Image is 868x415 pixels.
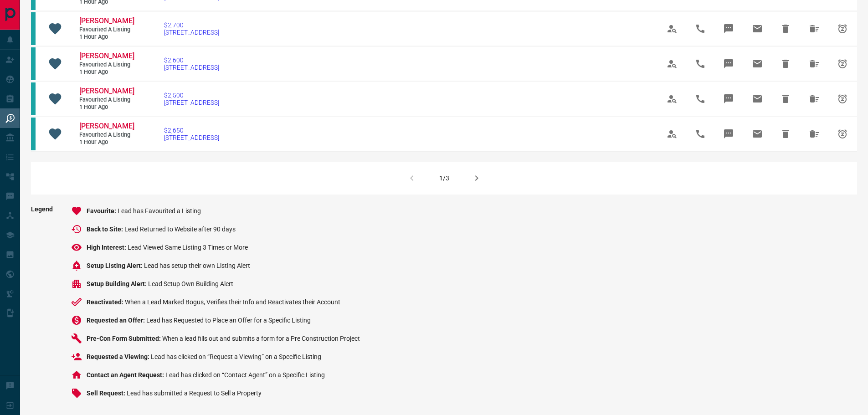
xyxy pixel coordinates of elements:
[164,92,219,106] a: $2,500[STREET_ADDRESS]
[79,68,134,76] span: 1 hour ago
[79,61,134,69] span: Favourited a Listing
[832,88,853,110] span: Snooze
[31,12,36,45] div: condos.ca
[718,123,740,145] span: Message
[718,18,740,40] span: Message
[31,47,36,80] div: condos.ca
[164,21,219,36] a: $2,700[STREET_ADDRESS]
[87,389,127,397] span: Sell Request
[718,53,740,75] span: Message
[164,92,219,99] span: $2,500
[31,205,53,406] span: Legend
[87,353,151,360] span: Requested a Viewing
[832,123,853,145] span: Snooze
[87,280,148,287] span: Setup Building Alert
[165,371,325,379] span: Lead has clicked on “Contact Agent” on a Specific Listing
[87,335,162,342] span: Pre-Con Form Submitted
[164,21,219,29] span: $2,700
[689,88,711,110] span: Call
[164,64,219,71] span: [STREET_ADDRESS]
[79,33,134,41] span: 1 hour ago
[164,127,219,134] span: $2,650
[144,262,250,269] span: Lead has setup their own Listing Alert
[164,99,219,106] span: [STREET_ADDRESS]
[87,262,144,269] span: Setup Listing Alert
[87,244,128,251] span: High Interest
[746,18,768,40] span: Email
[775,88,796,110] span: Hide
[79,103,134,111] span: 1 hour ago
[127,389,262,397] span: Lead has submitted a Request to Sell a Property
[146,317,311,324] span: Lead has Requested to Place an Offer for a Specific Listing
[79,96,134,104] span: Favourited a Listing
[118,207,201,215] span: Lead has Favourited a Listing
[164,56,219,64] span: $2,600
[803,18,825,40] span: Hide All from Jay Williams
[148,280,233,287] span: Lead Setup Own Building Alert
[661,18,683,40] span: View Profile
[832,18,853,40] span: Snooze
[87,225,124,233] span: Back to Site
[79,26,134,34] span: Favourited a Listing
[746,123,768,145] span: Email
[775,18,796,40] span: Hide
[31,82,36,115] div: condos.ca
[79,122,134,130] span: [PERSON_NAME]
[79,122,134,131] a: [PERSON_NAME]
[746,88,768,110] span: Email
[803,123,825,145] span: Hide All from Jay Williams
[775,123,796,145] span: Hide
[128,244,248,251] span: Lead Viewed Same Listing 3 Times or More
[79,16,134,26] a: [PERSON_NAME]
[162,335,360,342] span: When a lead fills out and submits a form for a Pre Construction Project
[775,53,796,75] span: Hide
[87,371,165,379] span: Contact an Agent Request
[31,118,36,150] div: condos.ca
[164,127,219,141] a: $2,650[STREET_ADDRESS]
[689,18,711,40] span: Call
[79,51,134,60] span: [PERSON_NAME]
[87,317,146,324] span: Requested an Offer
[151,353,321,360] span: Lead has clicked on “Request a Viewing” on a Specific Listing
[79,87,134,95] span: [PERSON_NAME]
[79,131,134,139] span: Favourited a Listing
[164,56,219,71] a: $2,600[STREET_ADDRESS]
[661,53,683,75] span: View Profile
[125,298,340,306] span: When a Lead Marked Bogus, Verifies their Info and Reactivates their Account
[689,53,711,75] span: Call
[79,87,134,96] a: [PERSON_NAME]
[164,134,219,141] span: [STREET_ADDRESS]
[87,298,125,306] span: Reactivated
[661,88,683,110] span: View Profile
[661,123,683,145] span: View Profile
[832,53,853,75] span: Snooze
[164,29,219,36] span: [STREET_ADDRESS]
[718,88,740,110] span: Message
[87,207,118,215] span: Favourite
[803,53,825,75] span: Hide All from Jay Williams
[79,51,134,61] a: [PERSON_NAME]
[124,225,236,233] span: Lead Returned to Website after 90 days
[79,138,134,146] span: 1 hour ago
[803,88,825,110] span: Hide All from Jay Williams
[746,53,768,75] span: Email
[79,16,134,25] span: [PERSON_NAME]
[439,174,449,182] div: 1/3
[689,123,711,145] span: Call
